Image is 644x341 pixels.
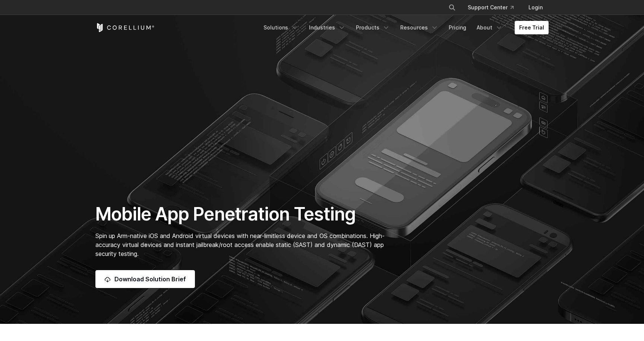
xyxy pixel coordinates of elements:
a: Free Trial [515,21,549,34]
a: Support Center [462,1,520,14]
a: Login [523,1,549,14]
span: Spin up Arm-native iOS and Android virtual devices with near-limitless device and OS combinations... [95,232,385,257]
a: Industries [304,21,350,34]
button: Search [445,1,459,14]
h1: Mobile App Penetration Testing [95,203,392,225]
a: Corellium Home [95,23,155,32]
a: Pricing [444,21,471,34]
a: Products [351,21,394,34]
span: Download Solution Brief [114,275,186,284]
div: Navigation Menu [259,21,549,34]
a: Download Solution Brief [95,270,195,288]
a: About [472,21,507,34]
div: Navigation Menu [439,1,549,14]
a: Resources [396,21,443,34]
a: Solutions [259,21,303,34]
